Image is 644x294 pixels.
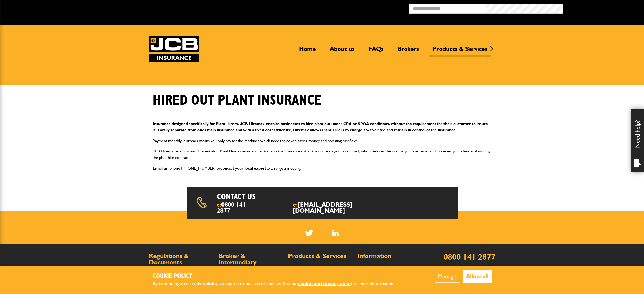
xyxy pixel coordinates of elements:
div: Need help? [631,109,644,172]
span: t: [217,202,250,214]
a: JCB Insurance Services [149,36,199,62]
a: Email us [153,166,168,171]
button: Allow all [463,270,492,283]
a: About us [326,45,359,57]
h2: Broker & Intermediary [218,253,283,266]
a: Brokers [394,45,423,57]
h2: Contact us [217,192,336,201]
a: cookie and privacy policy [298,281,352,286]
p: Payment monthly in arrears means you only pay for the machines which need the cover, saving money... [153,138,492,144]
img: JCB Insurance Services logo [149,36,199,62]
button: Manage [435,270,459,283]
a: 0800 141 2877 [217,201,246,214]
h2: Products & Services [288,253,352,259]
a: 0800 141 2877 [443,252,495,262]
img: Twitter [305,230,313,236]
h2: Regulations & Documents [149,253,213,266]
a: Contact us [358,265,375,270]
h1: Hired out plant insurance [153,92,321,109]
a: Home [295,45,320,57]
h2: Cookie Policy [153,272,403,280]
button: Broker Login [563,4,640,12]
a: contact your local expert [220,166,266,171]
p: Insurance designed specifically for Plant Hirers, JCB Hiremax enables businesses to hire plant ou... [153,121,492,133]
a: Products & Services [429,45,491,57]
p: , phone [PHONE_NUMBER] or to arrange a meeting. [153,165,492,172]
a: FAQs [365,45,387,57]
img: Linked In [332,230,339,236]
h2: Information [358,253,422,259]
p: JCB Hiremax is a business differentiator. Plant Hirers can now offer to carry the Insurance risk ... [153,148,492,161]
a: Client support / Partnership approach [288,265,349,270]
a: LinkedIn [332,230,339,236]
p: By continuing to use this website, you agree to our use of cookies. See our for more information. [153,280,403,288]
a: [EMAIL_ADDRESS][DOMAIN_NAME] [293,201,352,214]
span: e: [293,202,378,214]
